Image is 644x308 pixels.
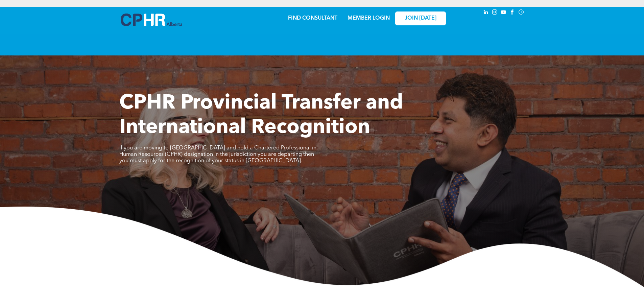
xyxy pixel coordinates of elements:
span: CPHR Provincial Transfer and International Recognition [119,93,403,138]
a: FIND CONSULTANT [288,16,337,21]
a: Social network [518,8,525,18]
span: JOIN [DATE] [405,15,436,22]
img: A blue and white logo for cp alberta [121,14,182,26]
a: JOIN [DATE] [395,11,446,25]
a: youtube [500,8,507,18]
a: linkedin [482,8,490,18]
span: If you are moving to [GEOGRAPHIC_DATA] and hold a Chartered Professional in Human Resources (CPHR... [119,145,316,164]
a: MEMBER LOGIN [348,16,390,21]
a: instagram [491,8,499,18]
a: facebook [509,8,516,18]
